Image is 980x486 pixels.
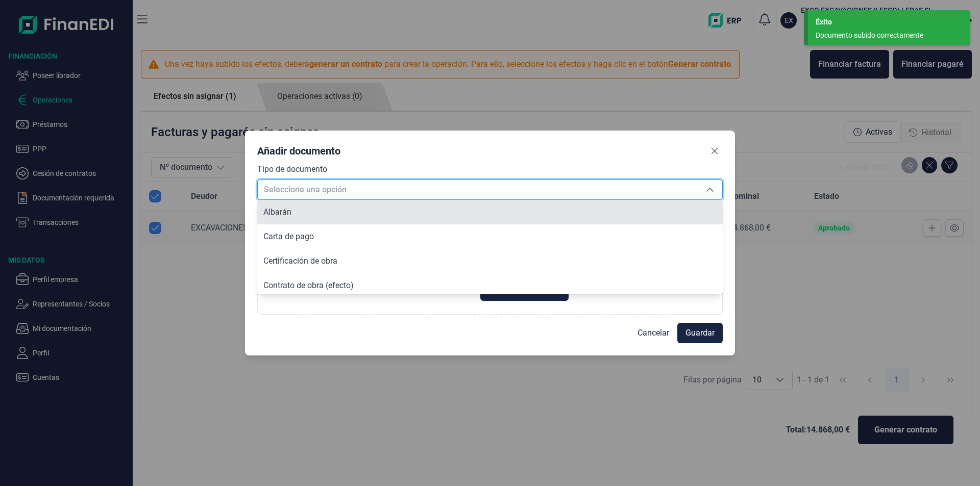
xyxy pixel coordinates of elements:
[263,280,354,290] span: Contrato de obra (efecto)
[629,323,677,343] button: Cancelar
[816,17,962,28] div: Éxito
[685,327,715,339] span: Guardar
[263,207,291,217] span: Albarán
[698,180,722,199] div: Seleccione una opción
[257,273,723,298] li: Contrato de obra (efecto)
[677,323,723,343] button: Guardar
[257,144,340,158] div: Añadir documento
[816,30,954,41] div: Documento subido correctamente
[706,143,723,159] button: Close
[263,256,337,266] span: Certificación de obra
[638,327,669,339] span: Cancelar
[257,200,723,224] li: Albarán
[263,232,314,241] span: Carta de pago
[257,224,723,249] li: Carta de pago
[258,180,698,199] span: Seleccione una opción
[257,249,723,273] li: Certificación de obra
[257,163,327,175] label: Tipo de documento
